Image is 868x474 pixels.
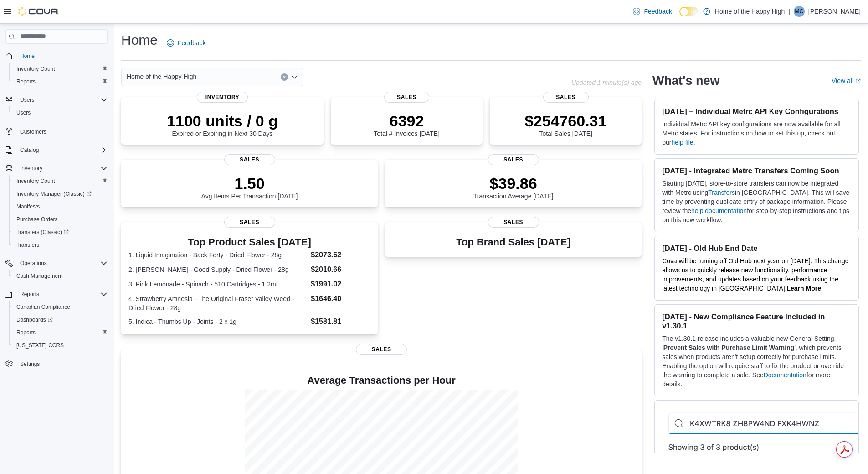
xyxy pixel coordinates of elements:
a: Purchase Orders [13,214,62,225]
span: Sales [356,344,407,355]
dt: 4. Strawberry Amnesia - The Original Fraser Valley Weed - Dried Flower - 28g [128,294,307,313]
span: Inventory Manager (Classic) [13,188,108,199]
h3: [DATE] – Individual Metrc API Key Configurations [662,107,851,116]
dd: $2010.66 [311,264,370,275]
button: [US_STATE] CCRS [9,339,111,352]
h3: Top Product Sales [DATE] [128,237,370,248]
p: $39.86 [473,174,554,193]
button: Purchase Orders [9,213,111,226]
span: Canadian Compliance [16,303,70,311]
button: Inventory [2,162,111,175]
a: help file [671,139,693,146]
span: Catalog [20,146,39,154]
strong: Prevent Sales with Purchase Limit Warning [663,344,794,351]
a: Transfers [708,189,735,196]
div: Avg Items Per Transaction [DATE] [201,174,298,200]
button: Reports [2,288,111,301]
a: Feedback [163,34,209,52]
a: Inventory Count [13,63,59,74]
span: Operations [16,258,108,269]
dt: 1. Liquid Imagination - Back Forty - Dried Flower - 28g [128,250,307,260]
a: Reports [13,327,39,338]
div: Monique Colls-Fundora [794,6,805,17]
span: Inventory Count [13,176,108,187]
p: Home of the Happy High [715,6,785,17]
a: Feedback [629,2,675,21]
span: Reports [20,291,39,298]
h3: [DATE] - Old Hub End Date [662,244,851,253]
div: Total # Invoices [DATE] [374,112,439,137]
p: 1.50 [201,174,298,193]
button: Catalog [16,145,42,156]
a: Dashboards [13,314,56,325]
button: Home [2,49,111,63]
span: Sales [224,217,275,228]
button: Reports [16,289,43,300]
span: Sales [543,92,589,103]
a: Home [16,51,38,62]
a: Cash Management [13,271,66,281]
span: Feedback [178,38,205,47]
div: Total Sales [DATE] [525,112,607,137]
span: Inventory Manager (Classic) [16,190,92,198]
a: Inventory Count [13,176,59,187]
p: 6392 [374,112,439,130]
span: Manifests [13,201,108,212]
span: Transfers (Classic) [16,229,69,236]
a: Inventory Manager (Classic) [9,188,111,200]
div: Expired or Expiring in Next 30 Days [167,112,278,137]
span: Purchase Orders [13,214,108,225]
h4: Average Transactions per Hour [128,375,634,386]
button: Inventory [16,163,46,174]
a: Customers [16,126,50,137]
a: Inventory Manager (Classic) [13,188,95,199]
button: Users [16,94,38,105]
span: Inventory [197,92,248,103]
button: Users [9,106,111,119]
p: The v1.30.1 release includes a valuable new General Setting, ' ', which prevents sales when produ... [662,334,851,389]
a: Documentation [764,371,806,379]
span: Reports [13,76,108,87]
dt: 3. Pink Lemonade - Spinach - 510 Cartridges - 1.2mL [128,280,307,289]
p: $254760.31 [525,112,607,130]
input: Dark Mode [679,7,699,16]
button: Open list of options [291,73,298,81]
svg: External link [855,78,861,84]
a: Transfers (Classic) [9,226,111,239]
span: Transfers [13,240,108,250]
span: Operations [20,260,47,267]
dt: 5. Indica - Thumbs Up - Joints - 2 x 1g [128,317,307,326]
span: Reports [13,327,108,338]
span: Home of the Happy High [127,71,196,82]
a: Canadian Compliance [13,302,74,313]
h3: Top Brand Sales [DATE] [456,237,570,248]
a: Transfers (Classic) [13,227,72,238]
span: Dashboards [16,316,53,323]
strong: Learn More [787,285,821,292]
span: Cova will be turning off Old Hub next year on [DATE]. This change allows us to quickly release ne... [662,257,848,292]
span: Users [16,94,108,105]
a: View allExternal link [832,77,861,84]
a: Manifests [13,201,43,212]
span: Inventory Count [16,65,55,73]
h3: [DATE] - Integrated Metrc Transfers Coming Soon [662,166,851,175]
button: Canadian Compliance [9,301,111,313]
span: Washington CCRS [13,340,108,351]
dd: $2073.62 [311,250,370,260]
p: Individual Metrc API key configurations are now available for all Metrc states. For instructions ... [662,120,851,147]
span: Users [20,96,34,104]
span: Inventory Count [13,63,108,74]
p: [PERSON_NAME] [808,6,861,17]
a: Users [13,107,34,118]
p: 1100 units / 0 g [167,112,278,130]
span: Settings [16,358,108,370]
span: Reports [16,289,108,300]
span: Canadian Compliance [13,302,108,313]
span: Sales [384,92,430,103]
a: help documentation [691,207,747,214]
span: Purchase Orders [16,216,58,223]
button: Transfers [9,239,111,251]
button: Cash Management [9,270,111,282]
button: Settings [2,357,111,370]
